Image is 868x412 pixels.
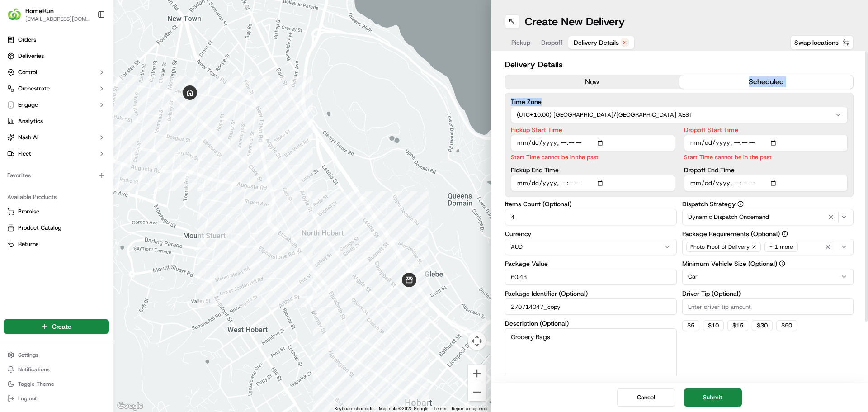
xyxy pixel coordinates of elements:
[511,153,675,161] p: Start Time cannot be in the past
[682,298,854,315] input: Enter driver tip amount
[434,406,446,411] a: Terms (opens in new tab)
[679,75,854,89] button: scheduled
[764,242,798,252] div: + 1 more
[617,388,675,407] button: Cancel
[776,320,797,331] button: $50
[525,14,625,29] h1: Create New Delivery
[18,52,44,60] span: Deliveries
[7,7,22,22] img: HomeRun
[4,190,109,204] div: Available Products
[684,153,848,161] p: Start Time cannot be in the past
[64,153,109,160] a: Powered byPylon
[31,95,114,103] div: We're available if you need us!
[18,366,50,373] span: Notifications
[7,208,105,216] a: Promise
[4,168,109,183] div: Favorites
[7,224,105,232] a: Product Catalog
[4,65,109,80] button: Control
[682,231,854,237] label: Package Requirements (Optional)
[505,231,677,237] label: Currency
[682,201,854,207] label: Dispatch Strategy
[4,147,109,161] button: Fleet
[24,58,163,68] input: Got a question? Start typing here...
[779,260,785,267] button: Minimum Vehicle Size (Optional)
[4,204,109,219] button: Promise
[31,86,148,95] div: Start new chat
[18,133,38,142] span: Nash AI
[5,128,73,144] a: 📗Knowledge Base
[505,58,854,71] h2: Delivery Details
[505,320,677,327] label: Description (Optional)
[505,298,677,315] input: Enter package identifier
[85,131,145,140] span: API Documentation
[505,260,677,267] label: Package Value
[511,167,675,173] label: Pickup End Time
[4,114,109,128] a: Analytics
[18,131,69,140] span: Knowledge Base
[73,128,149,144] a: 💻API Documentation
[18,85,50,93] span: Orchestrate
[684,127,848,133] label: Dropoff Start Time
[115,400,145,412] img: Google
[737,201,744,207] button: Dispatch Strategy
[682,320,699,331] button: $5
[690,243,750,251] span: Photo Proof of Delivery
[782,231,788,237] button: Package Requirements (Optional)
[727,320,748,331] button: $15
[574,38,619,47] span: Delivery Details
[4,349,109,361] button: Settings
[18,380,54,388] span: Toggle Theme
[505,75,679,89] button: now
[682,239,854,255] button: Photo Proof of Delivery+ 1 more
[541,38,563,47] span: Dropoff
[684,388,742,407] button: Submit
[9,9,27,27] img: Nash
[682,209,854,225] button: Dynamic Dispatch Ondemand
[7,240,105,248] a: Returns
[9,86,25,103] img: 1736555255976-a54dd68f-1ca7-489b-9aae-adbdc363a1c4
[794,38,839,47] span: Swap locations
[511,38,530,47] span: Pickup
[18,240,38,248] span: Returns
[682,260,854,267] label: Minimum Vehicle Size (Optional)
[18,150,31,158] span: Fleet
[682,290,854,297] label: Driver Tip (Optional)
[9,132,16,139] div: 📗
[688,213,769,221] span: Dynamic Dispatch Ondemand
[505,209,677,225] input: Enter number of items
[4,98,109,112] button: Engage
[18,101,38,109] span: Engage
[4,378,109,390] button: Toggle Theme
[115,400,145,412] a: Open this area in Google Maps (opens a new window)
[18,395,37,402] span: Log out
[505,201,677,207] label: Items Count (Optional)
[9,36,165,51] p: Welcome 👋
[18,224,61,232] span: Product Catalog
[4,130,109,145] button: Nash AI
[505,269,677,285] input: Enter package value
[379,406,428,411] span: Map data ©2025 Google
[4,81,109,96] button: Orchestrate
[18,351,38,359] span: Settings
[90,153,109,160] span: Pylon
[4,237,109,251] button: Returns
[468,365,486,383] button: Zoom in
[18,68,37,76] span: Control
[511,127,675,133] label: Pickup Start Time
[4,49,109,63] a: Deliveries
[52,322,71,331] span: Create
[4,33,109,47] a: Orders
[4,319,109,334] button: Create
[468,383,486,401] button: Zoom out
[4,4,94,25] button: HomeRunHomeRun[EMAIL_ADDRESS][DOMAIN_NAME]
[154,89,165,100] button: Start new chat
[25,15,90,23] button: [EMAIL_ADDRESS][DOMAIN_NAME]
[505,290,677,297] label: Package Identifier (Optional)
[505,328,677,379] textarea: Grocery Bags
[76,132,84,139] div: 💻
[25,6,54,15] button: HomeRun
[4,363,109,376] button: Notifications
[790,35,854,50] button: Swap locations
